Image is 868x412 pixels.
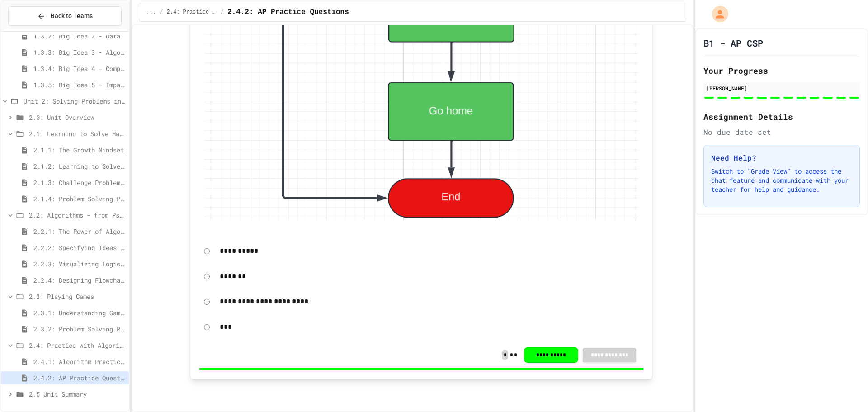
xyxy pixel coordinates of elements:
[51,11,93,21] span: Back to Teams
[33,357,125,366] span: 2.4.1: Algorithm Practice Exercises
[24,96,125,106] span: Unit 2: Solving Problems in Computer Science
[706,84,857,92] div: [PERSON_NAME]
[711,167,852,194] p: Switch to "Grade View" to access the chat feature and communicate with your teacher for help and ...
[33,47,125,57] span: 1.3.3: Big Idea 3 - Algorithms and Programming
[33,308,125,317] span: 2.3.1: Understanding Games with Flowcharts
[33,227,125,236] span: 2.2.1: The Power of Algorithms
[33,31,125,41] span: 1.3.2: Big Idea 2 - Data
[703,4,731,24] div: My Account
[33,145,125,155] span: 2.1.1: The Growth Mindset
[711,152,852,163] h3: Need Help?
[160,9,163,16] span: /
[29,292,125,301] span: 2.3: Playing Games
[33,80,125,90] span: 1.3.5: Big Idea 5 - Impact of Computing
[8,6,122,26] button: Back to Teams
[33,373,125,383] span: 2.4.2: AP Practice Questions
[33,161,125,171] span: 2.1.2: Learning to Solve Hard Problems
[33,275,125,285] span: 2.2.4: Designing Flowcharts
[146,9,156,16] span: ...
[703,110,860,123] h2: Assignment Details
[29,210,125,220] span: 2.2: Algorithms - from Pseudocode to Flowcharts
[221,9,224,16] span: /
[33,324,125,334] span: 2.3.2: Problem Solving Reflection
[29,341,125,350] span: 2.4: Practice with Algorithms
[227,7,349,18] span: 2.4.2: AP Practice Questions
[167,9,217,16] span: 2.4: Practice with Algorithms
[33,178,125,187] span: 2.1.3: Challenge Problem - The Bridge
[33,259,125,269] span: 2.2.3: Visualizing Logic with Flowcharts
[33,64,125,73] span: 1.3.4: Big Idea 4 - Computing Systems and Networks
[703,37,763,49] h1: B1 - AP CSP
[29,113,125,122] span: 2.0: Unit Overview
[703,127,860,137] div: No due date set
[29,129,125,138] span: 2.1: Learning to Solve Hard Problems
[33,243,125,252] span: 2.2.2: Specifying Ideas with Pseudocode
[29,389,125,399] span: 2.5 Unit Summary
[703,64,860,77] h2: Your Progress
[33,194,125,204] span: 2.1.4: Problem Solving Practice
